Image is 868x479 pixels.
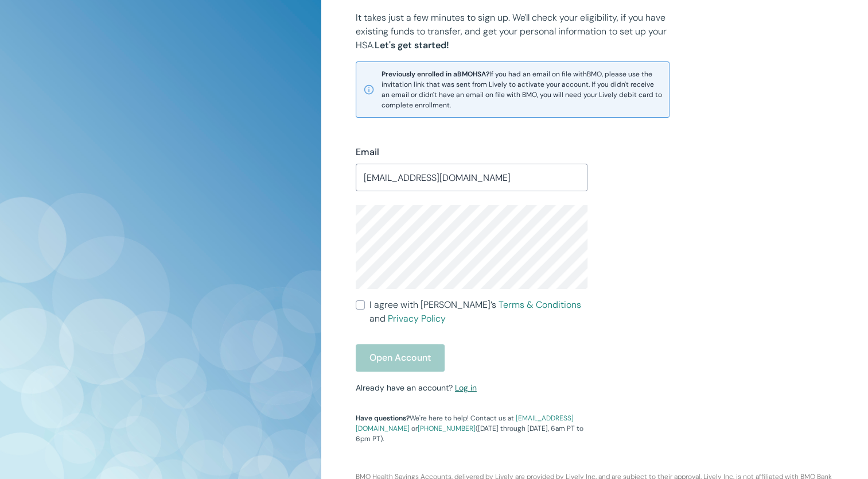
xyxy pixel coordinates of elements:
a: [PHONE_NUMBER] [418,424,476,433]
span: I agree with [PERSON_NAME]’s and [369,298,588,326]
strong: Previously enrolled in a BMO HSA? [382,69,489,79]
p: We're here to help! Contact us at or ([DATE] through [DATE], 6am PT to 6pm PT). [356,413,588,444]
small: Already have an account? [356,383,477,393]
a: Privacy Policy [388,312,446,325]
a: Terms & Conditions [499,299,581,311]
span: If you had an email on file with BMO , please use the invitation link that was sent from Lively t... [382,69,662,110]
strong: Have questions? [356,414,410,423]
label: Email [356,145,379,159]
a: Log in [455,383,477,393]
strong: Let's get started! [375,39,449,51]
p: It takes just a few minutes to sign up. We'll check your eligibility, if you have existing funds ... [356,11,670,52]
